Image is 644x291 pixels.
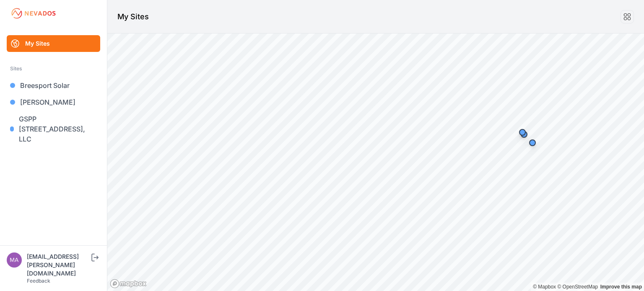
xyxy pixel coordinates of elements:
[10,7,57,20] img: Nevados
[27,278,50,284] a: Feedback
[117,11,149,23] h1: My Sites
[7,94,100,111] a: [PERSON_NAME]
[557,284,598,290] a: OpenStreetMap
[514,124,531,141] div: Map marker
[107,33,644,291] canvas: Map
[600,284,642,290] a: Map feedback
[7,252,22,268] img: matt.hauck@greensparksolar.com
[7,77,100,94] a: Breesport Solar
[10,64,97,74] div: Sites
[524,134,541,151] div: Map marker
[7,35,100,52] a: My Sites
[110,279,147,288] a: Mapbox logo
[533,284,556,290] a: Mapbox
[7,111,100,147] a: GSPP [STREET_ADDRESS], LLC
[27,252,90,278] div: [EMAIL_ADDRESS][PERSON_NAME][DOMAIN_NAME]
